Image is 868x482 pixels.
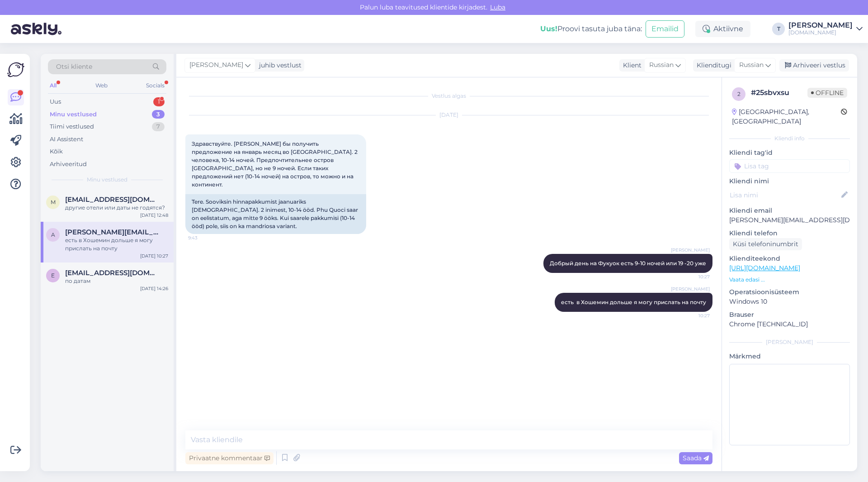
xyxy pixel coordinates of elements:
div: 3 [152,110,165,119]
span: EvgeniyaEseniya2018@gmail.com [65,269,159,277]
div: 7 [152,122,165,131]
div: 1 [153,97,165,106]
p: Kliendi nimi [729,177,850,186]
p: Klienditeekond [729,254,850,263]
div: T [772,23,785,35]
div: [DOMAIN_NAME] [788,29,853,36]
div: Minu vestlused [50,110,97,119]
span: Russian [649,60,674,70]
span: a [51,231,55,238]
div: [GEOGRAPHIC_DATA], [GEOGRAPHIC_DATA] [732,107,841,126]
span: E [51,272,55,279]
div: [PERSON_NAME] [729,338,850,346]
span: 10:27 [676,273,710,280]
div: Tiimi vestlused [50,122,94,131]
img: Askly Logo [7,61,24,78]
p: Kliendi tag'id [729,148,850,157]
span: Russian [739,60,764,70]
input: Lisa tag [729,159,850,173]
div: Kõik [50,147,63,156]
span: Minu vestlused [87,176,127,184]
a: [URL][DOMAIN_NAME] [729,264,800,272]
div: All [48,80,58,91]
div: Web [94,80,109,91]
div: Privaatne kommentaar [185,452,274,464]
span: Добрый день на Фукуок есть 9-10 ночей или 19 -20 уже [550,260,706,267]
span: 9:43 [188,234,222,241]
span: Otsi kliente [56,62,92,72]
div: [PERSON_NAME] [788,22,853,29]
p: [PERSON_NAME][EMAIL_ADDRESS][DOMAIN_NAME] [729,215,850,225]
div: Kliendi info [729,134,850,143]
p: Chrome [TECHNICAL_ID] [729,320,850,329]
div: AI Assistent [50,135,83,144]
div: [DATE] 12:48 [140,212,168,219]
div: Vestlus algas [185,92,712,100]
span: Luba [487,3,508,11]
input: Lisa nimi [730,190,840,200]
div: Arhiveeri vestlus [779,59,849,72]
span: Offline [807,88,847,98]
span: [PERSON_NAME] [671,247,710,253]
span: есть в Хошемин дольше я могу прислать на почту [561,299,706,305]
div: # 25sbvxsu [751,87,807,98]
p: Kliendi telefon [729,229,850,238]
span: m [51,199,56,205]
span: Здравствуйте. [PERSON_NAME] бы получить предложение на январь месяц во [GEOGRAPHIC_DATA]. 2 челов... [192,140,359,188]
div: [DATE] 14:26 [140,285,168,292]
span: Saada [683,454,709,462]
button: Emailid [646,20,684,38]
span: [PERSON_NAME] [671,286,710,292]
b: Uus! [540,24,557,33]
p: Brauser [729,310,850,320]
p: Märkmed [729,352,850,361]
div: Aktiivne [695,21,750,37]
div: Uus [50,97,61,106]
p: Vaata edasi ... [729,276,850,284]
div: другие отели или даты не годятся? [65,204,168,212]
div: Klient [619,61,642,70]
div: Socials [144,80,166,91]
p: Kliendi email [729,206,850,215]
span: 2 [737,91,741,97]
span: maars2007@mail.ru [65,196,159,204]
span: anastassia.semjonova94@gmail.com [65,228,159,236]
div: juhib vestlust [255,61,302,70]
div: есть в Хошемин дольше я могу прислать на почту [65,236,168,253]
p: Windows 10 [729,297,850,306]
span: [PERSON_NAME] [189,60,243,70]
div: [DATE] [185,111,712,119]
div: по датам [65,277,168,285]
div: Küsi telefoninumbrit [729,238,802,250]
div: [DATE] 10:27 [140,253,168,259]
span: 10:27 [676,312,710,319]
div: Klienditugi [693,61,731,70]
div: Tere. Sooviksin hinnapakkumist jaanuariks [DEMOGRAPHIC_DATA]. 2 inimest, 10-14 ööd. Phu Quoci saa... [185,194,366,234]
p: Operatsioonisüsteem [729,287,850,297]
div: Arhiveeritud [50,160,87,169]
a: [PERSON_NAME][DOMAIN_NAME] [788,22,863,36]
div: Proovi tasuta juba täna: [540,24,642,34]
